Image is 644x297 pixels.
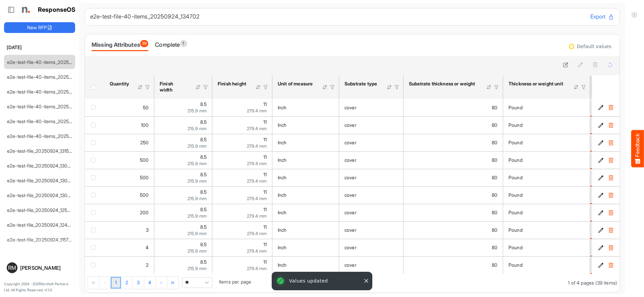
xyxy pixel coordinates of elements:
[597,157,604,163] button: Edit
[263,101,267,107] span: 11
[247,108,267,113] span: 279.4 mm
[263,242,267,247] span: 11
[212,151,272,169] td: 11 is template cell Column Header httpsnorthellcomontologiesmapping-rulesmeasurementhasfinishsize...
[212,221,272,239] td: 11 is template cell Column Header httpsnorthellcomontologiesmapping-rulesmeasurementhasfinishsize...
[4,44,75,51] h6: [DATE]
[592,239,621,256] td: 46c690ac-3e98-449f-83c2-dd6eeef35a8f is template cell Column Header
[85,75,104,99] th: Header checkbox
[607,157,614,163] button: Delete
[492,157,497,163] span: 80
[592,221,621,239] td: 0766d232-27c8-454f-9fd9-4bd05bc3e32d is template cell Column Header
[508,245,523,250] span: Pound
[7,192,76,198] a: e2e-test-file_20250924_130652
[187,108,207,113] span: 215.9 mm
[187,213,207,219] span: 215.9 mm
[154,116,212,134] td: 8.5 is template cell Column Header httpsnorthellcomontologiesmapping-rulesmeasurementhasfinishsiz...
[7,178,76,183] a: e2e-test-file_20250924_130824
[503,186,590,204] td: Pound is template cell Column Header httpsnorthellcomontologiesmapping-rulesmaterialhasmaterialth...
[20,265,72,270] div: [PERSON_NAME]
[607,262,614,268] button: Delete
[263,84,269,90] div: Filter Icon
[394,84,400,90] div: Filter Icon
[187,231,207,236] span: 215.9 mm
[508,192,523,198] span: Pound
[503,239,590,256] td: Pound is template cell Column Header httpsnorthellcomontologiesmapping-rulesmaterialhasmaterialth...
[154,99,212,116] td: 8.5 is template cell Column Header httpsnorthellcomontologiesmapping-rulesmeasurementhasfinishsiz...
[404,99,503,116] td: 80 is template cell Column Header httpsnorthellcomontologiesmapping-rulesmaterialhasmaterialthick...
[344,245,357,250] span: cover
[85,151,104,169] td: checkbox
[7,207,75,213] a: e2e-test-file_20250924_125734
[154,256,212,274] td: 8.5 is template cell Column Header httpsnorthellcomontologiesmapping-rulesmeasurementhasfinishsiz...
[577,44,611,49] div: Default values
[187,161,207,166] span: 215.9 mm
[508,81,565,87] div: Thickness or weight unit
[140,40,148,47] span: 39
[7,163,76,169] a: e2e-test-file_20250924_130935
[272,239,339,256] td: Inch is template cell Column Header httpsnorthellcomontologiesmapping-rulesmeasurementhasunitofme...
[597,209,604,216] button: Edit
[7,222,76,228] a: e2e-test-file_20250924_124028
[7,89,98,95] a: e2e-test-file-40-items_20250924_132534
[592,186,621,204] td: 21b04b66-c78a-412f-b02f-90b186de7141 is template cell Column Header
[492,262,497,268] span: 80
[581,84,587,90] div: Filter Icon
[200,172,207,177] span: 8.5
[104,239,154,256] td: 4 is template cell Column Header httpsnorthellcomontologiesmapping-rulesorderhasquantity
[344,192,357,198] span: cover
[160,81,186,93] div: Finish width
[278,210,287,215] span: Inch
[492,105,497,110] span: 80
[140,192,149,198] span: 500
[278,175,287,180] span: Inch
[404,169,503,186] td: 80 is template cell Column Header httpsnorthellcomontologiesmapping-rulesmaterialhasmaterialthick...
[607,104,614,111] button: Delete
[404,239,503,256] td: 80 is template cell Column Header httpsnorthellcomontologiesmapping-rulesmaterialhasmaterialthick...
[631,130,644,167] button: Feedback
[263,154,267,160] span: 11
[247,231,267,236] span: 279.4 mm
[155,40,187,49] div: Complete
[339,204,404,221] td: cover is template cell Column Header httpsnorthellcomontologiesmapping-rulesmaterialhassubstratem...
[104,99,154,116] td: 50 is template cell Column Header httpsnorthellcomontologiesmapping-rulesorderhasquantity
[104,256,154,274] td: 2 is template cell Column Header httpsnorthellcomontologiesmapping-rulesorderhasquantity
[278,227,287,233] span: Inch
[508,157,523,163] span: Pound
[99,276,111,289] div: Go to previous page
[492,122,497,128] span: 80
[597,227,604,233] button: Edit
[85,221,104,239] td: checkbox
[278,157,287,163] span: Inch
[404,256,503,274] td: 80 is template cell Column Header httpsnorthellcomontologiesmapping-rulesmaterialhasmaterialthick...
[187,248,207,254] span: 215.9 mm
[404,151,503,169] td: 80 is template cell Column Header httpsnorthellcomontologiesmapping-rulesmaterialhasmaterialthick...
[508,262,523,268] span: Pound
[4,22,75,33] button: New RFP
[263,119,267,125] span: 11
[503,221,590,239] td: Pound is template cell Column Header httpsnorthellcomontologiesmapping-rulesmaterialhasmaterialth...
[92,40,148,49] div: Missing Attributes
[344,157,357,163] span: cover
[339,169,404,186] td: cover is template cell Column Header httpsnorthellcomontologiesmapping-rulesmaterialhassubstratem...
[187,266,207,271] span: 215.9 mm
[508,210,523,215] span: Pound
[7,133,96,139] a: e2e-test-file-40-items_20250924_131750
[344,140,357,145] span: cover
[344,262,357,268] span: cover
[187,126,207,131] span: 215.9 mm
[38,6,76,13] h1: ResponseOS
[247,266,267,271] span: 279.4 mm
[592,134,621,151] td: 22d202ff-526e-4faa-81b1-9a3721331f94 is template cell Column Header
[247,178,267,184] span: 279.4 mm
[247,213,267,219] span: 279.4 mm
[180,40,187,47] span: 1
[339,99,404,116] td: cover is template cell Column Header httpsnorthellcomontologiesmapping-rulesmaterialhassubstratem...
[590,12,614,21] button: Export
[339,239,404,256] td: cover is template cell Column Header httpsnorthellcomontologiesmapping-rulesmaterialhassubstratem...
[493,84,499,90] div: Filter Icon
[200,101,207,107] span: 8.5
[156,276,167,289] div: Go to next page
[141,122,149,128] span: 100
[154,204,212,221] td: 8.5 is template cell Column Header httpsnorthellcomontologiesmapping-rulesmeasurementhasfinishsiz...
[145,84,151,90] div: Filter Icon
